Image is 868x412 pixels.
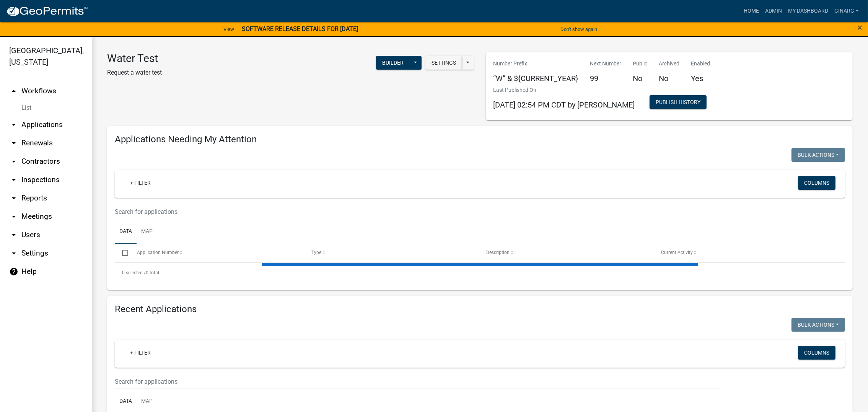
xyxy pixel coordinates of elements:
a: Map [137,220,157,244]
h5: No [633,74,648,83]
h5: 99 [590,74,622,83]
a: My Dashboard [785,4,831,18]
span: 0 selected / [122,270,146,275]
button: Columns [798,346,835,360]
i: arrow_drop_up [9,86,18,96]
i: help [9,267,18,276]
p: Last Published On [493,86,635,94]
p: Request a water test [107,68,162,77]
i: arrow_drop_down [9,230,18,239]
a: Admin [762,4,785,18]
p: Enabled [691,60,710,68]
h5: Yes [691,74,710,83]
a: ginarg [831,4,862,18]
a: Data [115,220,137,244]
h4: Recent Applications [115,304,845,315]
a: Home [741,4,762,18]
p: Number Prefix [493,60,579,68]
i: arrow_drop_down [9,194,18,203]
input: Search for applications [115,204,721,220]
button: Close [857,23,862,32]
h4: Applications Needing My Attention [115,134,845,145]
i: arrow_drop_down [9,175,18,184]
button: Publish History [650,95,707,109]
i: arrow_drop_down [9,249,18,258]
datatable-header-cell: Type [304,244,479,262]
h3: Water Test [107,52,162,65]
p: Archived [659,60,680,68]
button: Settings [425,56,462,70]
datatable-header-cell: Application Number [129,244,304,262]
div: 0 total [115,263,845,282]
span: × [857,22,862,33]
a: + Filter [124,346,157,360]
p: Public [633,60,648,68]
h5: “W” & ${CURRENT_YEAR} [493,74,579,83]
span: Current Activity [661,250,693,255]
span: [DATE] 02:54 PM CDT by [PERSON_NAME] [493,100,635,109]
input: Search for applications [115,374,721,389]
a: View [220,23,237,36]
strong: SOFTWARE RELEASE DETAILS FOR [DATE] [242,25,358,33]
button: Bulk Actions [791,318,845,332]
datatable-header-cell: Description [479,244,654,262]
wm-modal-confirm: Workflow Publish History [650,99,707,106]
i: arrow_drop_down [9,212,18,221]
button: Columns [798,176,835,190]
p: Next Number [590,60,622,68]
i: arrow_drop_down [9,157,18,166]
i: arrow_drop_down [9,138,18,148]
button: Builder [376,56,410,70]
h5: No [659,74,680,83]
span: Description [486,250,510,255]
datatable-header-cell: Select [115,244,129,262]
button: Don't show again [557,23,600,36]
i: arrow_drop_down [9,120,18,129]
a: + Filter [124,176,157,190]
button: Bulk Actions [791,148,845,162]
span: Type [311,250,321,255]
datatable-header-cell: Current Activity [654,244,829,262]
span: Application Number [137,250,179,255]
